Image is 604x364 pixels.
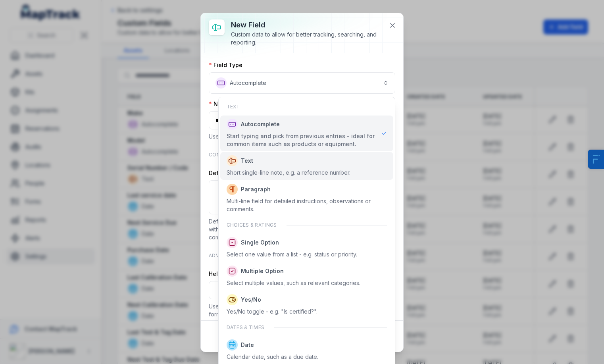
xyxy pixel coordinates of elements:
[227,132,375,148] div: Start typing and pick from previous entries - ideal for common items such as products or equipment.
[241,267,284,275] span: Multiple Option
[227,308,317,316] div: Yes/No toggle - e.g. "Is certified?".
[227,353,318,361] div: Calendar date, such as a due date.
[241,341,254,349] span: Date
[241,296,261,304] span: Yes/No
[227,250,357,258] div: Select one value from a list - e.g. status or priority.
[241,185,271,193] span: Paragraph
[209,72,395,94] button: Autocomplete
[227,197,387,213] div: Multi-line field for detailed instructions, observations or comments.
[220,217,394,233] div: Choices & ratings
[241,157,253,165] span: Text
[220,99,394,115] div: Text
[220,320,394,335] div: Dates & times
[241,239,279,247] span: Single Option
[227,279,360,287] div: Select multiple values, such as relevant categories.
[227,169,350,177] div: Short single-line note, e.g. a reference number.
[241,120,280,128] span: Autocomplete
